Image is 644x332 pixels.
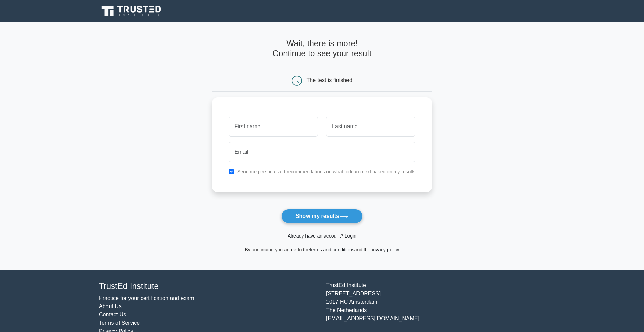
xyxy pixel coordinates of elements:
h4: TrustEd Institute [99,281,318,291]
div: The test is finished [307,77,352,83]
input: First name [229,117,318,137]
a: Already have an account? Login [288,233,356,239]
button: Show my results [281,209,363,223]
label: Send me personalized recommendations on what to learn next based on my results [237,169,416,174]
a: Contact Us [99,312,126,318]
a: privacy policy [371,247,399,252]
div: By continuing you agree to the and the [208,245,436,254]
input: Last name [326,117,415,137]
h4: Wait, there is more! Continue to see your result [212,39,432,59]
a: terms and conditions [310,247,354,252]
a: Practice for your certification and exam [99,295,194,301]
input: Email [229,142,416,162]
a: About Us [99,303,122,309]
a: Terms of Service [99,320,140,326]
